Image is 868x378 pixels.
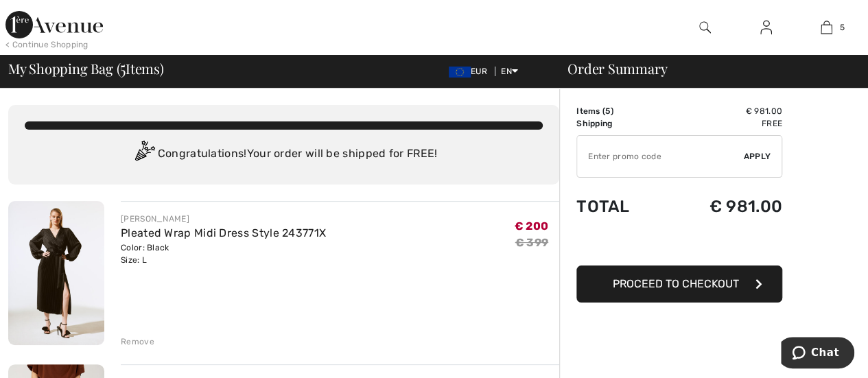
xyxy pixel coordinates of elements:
[449,67,471,78] img: Euro
[551,62,860,75] div: Order Summary
[121,213,326,225] div: [PERSON_NAME]
[576,230,782,261] iframe: PayPal
[130,141,158,168] img: Congratulation2.svg
[839,21,844,34] span: 5
[8,201,104,345] img: Pleated Wrap Midi Dress Style 243771X
[449,67,493,76] span: EUR
[797,19,856,36] a: 5
[576,117,663,130] td: Shipping
[760,19,772,36] img: My Info
[121,226,326,239] a: Pleated Wrap Midi Dress Style 243771X
[515,236,549,249] s: € 399
[663,105,782,117] td: € 981.00
[5,38,89,51] div: < Continue Shopping
[576,183,663,230] td: Total
[749,19,783,36] a: Sign In
[5,11,103,38] img: 1ère Avenue
[121,335,154,348] div: Remove
[515,220,549,233] span: € 200
[605,106,610,116] span: 5
[576,265,782,303] button: Proceed to Checkout
[501,67,518,76] span: EN
[25,141,543,168] div: Congratulations! Your order will be shipped for FREE!
[663,183,782,230] td: € 981.00
[576,105,663,117] td: Items ( )
[577,136,744,177] input: Promo code
[8,62,164,75] span: My Shopping Bag ( Items)
[613,277,739,290] span: Proceed to Checkout
[121,241,326,266] div: Color: Black Size: L
[744,150,771,163] span: Apply
[781,337,854,371] iframe: Opens a widget where you can chat to one of our agents
[663,117,782,130] td: Free
[699,19,711,36] img: search the website
[120,58,126,76] span: 5
[821,19,832,36] img: My Bag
